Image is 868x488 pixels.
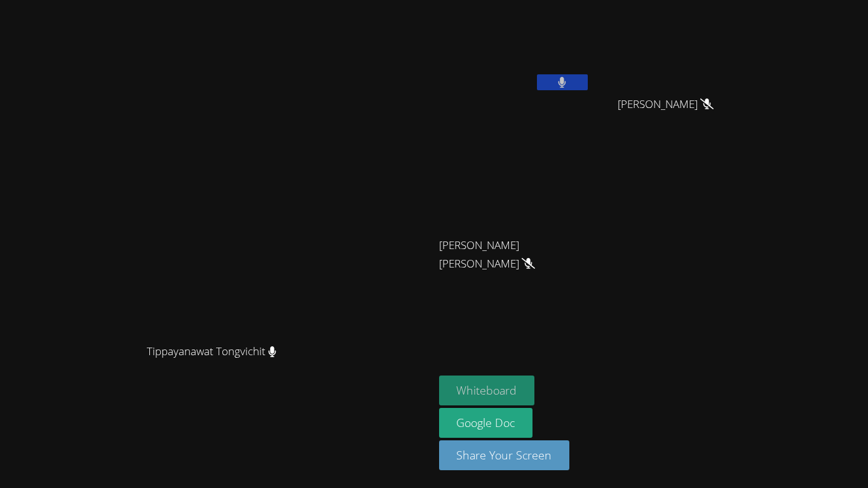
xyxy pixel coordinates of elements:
[618,95,714,114] span: [PERSON_NAME]
[439,408,533,438] a: Google Doc
[147,342,276,361] span: Tippayanawat Tongvichit
[439,440,570,470] button: Share Your Screen
[439,376,535,405] button: Whiteboard
[439,236,580,273] span: [PERSON_NAME] [PERSON_NAME]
